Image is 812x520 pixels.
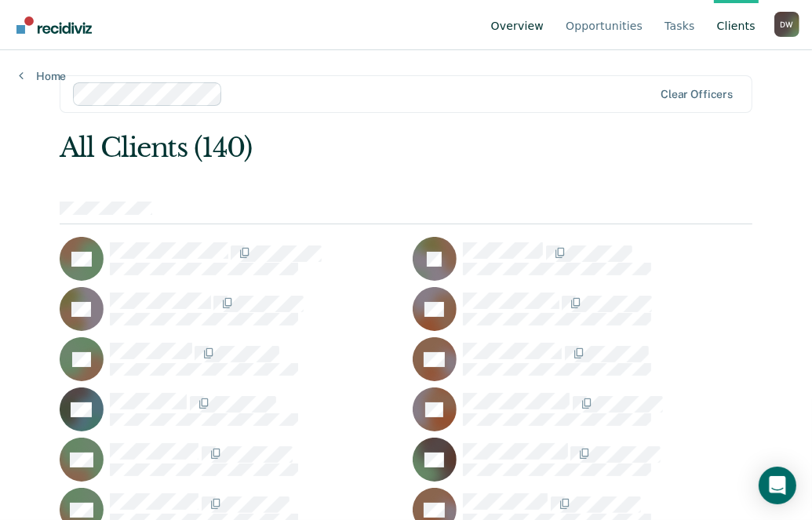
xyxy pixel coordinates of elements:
div: Open Intercom Messenger [759,467,796,504]
div: D W [774,12,799,37]
a: Home [19,69,66,83]
div: Clear officers [661,88,733,101]
button: Profile dropdown button [774,12,799,37]
div: All Clients (140) [60,132,614,164]
img: Recidiviz [16,16,92,34]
